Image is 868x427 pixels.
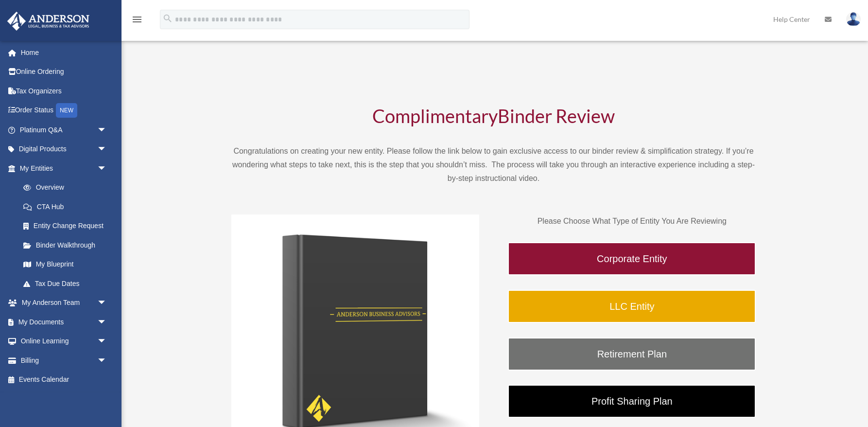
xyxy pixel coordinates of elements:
[7,370,122,390] a: Events Calendar
[372,105,498,127] span: Complimentary
[97,351,117,371] span: arrow_drop_down
[7,62,122,82] a: Online Ordering
[131,17,143,25] a: menu
[7,120,122,140] a: Platinum Q&Aarrow_drop_down
[97,332,117,352] span: arrow_drop_down
[14,274,122,293] a: Tax Due Dates
[14,197,122,216] a: CTA Hub
[508,214,756,228] p: Please Choose What Type of Entity You Are Reviewing
[508,242,756,275] a: Corporate Entity
[231,144,756,185] p: Congratulations on creating your new entity. Please follow the link below to gain exclusive acces...
[4,12,92,31] img: Anderson Advisors Platinum Portal
[14,178,122,197] a: Overview
[14,235,117,255] a: Binder Walkthrough
[508,290,756,323] a: LLC Entity
[97,312,117,332] span: arrow_drop_down
[131,14,143,25] i: menu
[7,312,122,332] a: My Documentsarrow_drop_down
[56,103,77,118] div: NEW
[846,12,861,26] img: User Pic
[7,101,122,121] a: Order StatusNEW
[97,159,117,178] span: arrow_drop_down
[14,216,122,236] a: Entity Change Request
[7,332,122,351] a: Online Learningarrow_drop_down
[14,255,122,274] a: My Blueprint
[97,120,117,140] span: arrow_drop_down
[162,13,173,24] i: search
[7,43,122,62] a: Home
[97,293,117,313] span: arrow_drop_down
[508,385,756,418] a: Profit Sharing Plan
[7,81,122,101] a: Tax Organizers
[7,293,122,313] a: My Anderson Teamarrow_drop_down
[97,140,117,160] span: arrow_drop_down
[7,351,122,370] a: Billingarrow_drop_down
[7,159,122,178] a: My Entitiesarrow_drop_down
[498,105,615,127] span: Binder Review
[508,338,756,371] a: Retirement Plan
[7,140,122,159] a: Digital Productsarrow_drop_down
